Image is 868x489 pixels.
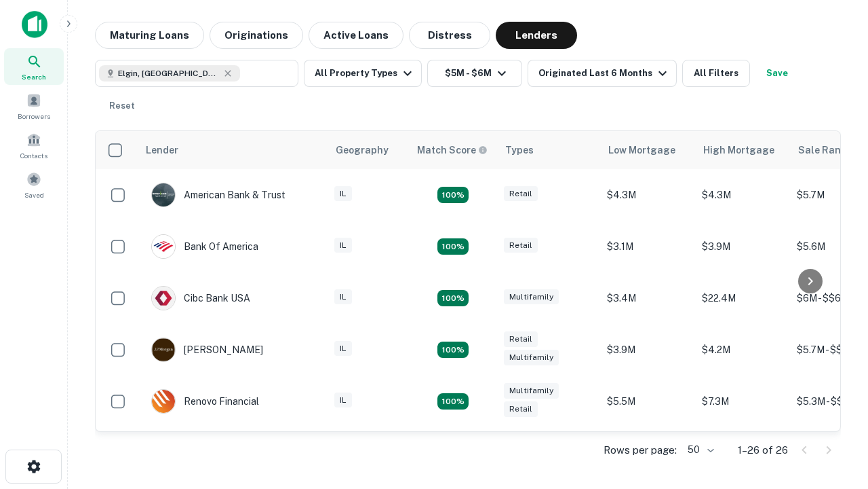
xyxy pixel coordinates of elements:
[600,376,695,427] td: $5.5M
[504,238,538,253] div: Retail
[417,143,485,158] h6: Match Score
[600,221,695,272] td: $3.1M
[504,383,559,399] div: Multifamily
[409,131,497,169] th: Capitalize uses an advanced AI algorithm to match your search with the best lender. The match sco...
[151,389,259,414] div: Renovo Financial
[151,183,285,207] div: American Bank & Trust
[703,142,774,158] div: High Mortgage
[20,150,47,161] span: Contacts
[437,342,469,358] div: Matching Properties: 4, hasApolloMatch: undefined
[682,60,750,87] button: All Filters
[151,286,250,310] div: Cibc Bank USA
[437,290,469,306] div: Matching Properties: 4, hasApolloMatch: undefined
[437,238,469,255] div: Matching Properties: 4, hasApolloMatch: undefined
[409,22,490,49] button: Distress
[18,111,50,122] span: Borrowers
[138,131,328,169] th: Lender
[437,187,469,203] div: Matching Properties: 7, hasApolloMatch: undefined
[695,169,790,221] td: $4.3M
[152,390,175,413] img: picture
[152,183,175,206] img: picture
[152,287,175,310] img: picture
[100,92,144,120] button: Reset
[504,289,559,305] div: Multifamily
[4,48,64,85] a: Search
[695,324,790,376] td: $4.2M
[695,272,790,324] td: $22.4M
[682,440,716,460] div: 50
[152,338,175,361] img: picture
[538,65,671,81] div: Originated Last 6 Months
[151,234,258,259] div: Bank Of America
[528,60,677,87] button: Originated Last 6 Months
[336,142,389,158] div: Geography
[496,22,577,49] button: Lenders
[334,238,352,253] div: IL
[604,442,677,458] p: Rows per page:
[504,401,538,417] div: Retail
[309,22,403,49] button: Active Loans
[4,127,64,164] a: Contacts
[4,166,64,203] a: Saved
[800,380,868,446] iframe: Chat Widget
[600,272,695,324] td: $3.4M
[427,60,522,87] button: $5M - $6M
[24,189,44,200] span: Saved
[95,22,204,49] button: Maturing Loans
[695,131,790,169] th: High Mortgage
[504,186,538,202] div: Retail
[505,142,534,158] div: Types
[695,427,790,479] td: $3.1M
[600,324,695,376] td: $3.9M
[146,142,178,158] div: Lender
[328,131,409,169] th: Geography
[695,221,790,272] td: $3.9M
[118,67,220,79] span: Elgin, [GEOGRAPHIC_DATA], [GEOGRAPHIC_DATA]
[600,131,695,169] th: Low Mortgage
[334,341,352,357] div: IL
[437,393,469,410] div: Matching Properties: 4, hasApolloMatch: undefined
[304,60,422,87] button: All Property Types
[738,442,788,458] p: 1–26 of 26
[600,427,695,479] td: $2.2M
[334,186,352,202] div: IL
[504,331,538,347] div: Retail
[152,235,175,258] img: picture
[417,143,488,158] div: Capitalize uses an advanced AI algorithm to match your search with the best lender. The match sco...
[22,71,46,82] span: Search
[334,289,352,305] div: IL
[600,169,695,221] td: $4.3M
[334,393,352,408] div: IL
[210,22,303,49] button: Originations
[755,60,799,87] button: Save your search to get updates of matches that match your search criteria.
[22,11,47,38] img: capitalize-icon.png
[151,338,263,362] div: [PERSON_NAME]
[4,88,64,124] a: Borrowers
[504,350,559,365] div: Multifamily
[497,131,600,169] th: Types
[695,376,790,427] td: $7.3M
[608,142,675,158] div: Low Mortgage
